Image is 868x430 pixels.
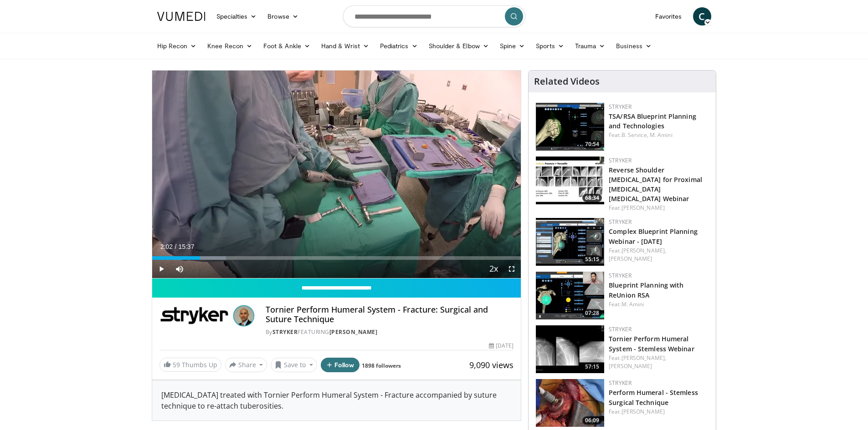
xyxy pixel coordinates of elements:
[536,325,604,373] img: 3ae8161b-4f83-4edc-aac2-d9c3cbe12a04.150x105_q85_crop-smart_upscale.jpg
[650,7,688,25] a: Favorites
[570,37,611,55] a: Trauma
[489,342,514,350] div: [DATE]
[609,281,683,299] a: Blueprint Planning with ReUnion RSA
[152,380,521,420] div: [MEDICAL_DATA] treated with Tornier Perform Humeral System - Fracture accompanied by suture techn...
[609,103,632,111] a: Stryker
[609,247,709,263] div: Feat.
[178,243,194,250] span: 15:37
[157,12,205,21] img: VuMedi Logo
[536,379,604,427] a: 06:09
[582,194,602,202] span: 68:34
[375,37,423,55] a: Pediatrics
[423,37,494,55] a: Shoulder & Elbow
[611,37,657,55] a: Business
[262,7,304,25] a: Browse
[170,260,189,278] button: Mute
[271,358,317,372] button: Save to
[530,37,570,55] a: Sports
[160,243,173,250] span: 2:02
[621,408,665,415] a: [PERSON_NAME]
[536,272,604,319] a: 07:28
[258,37,316,55] a: Foot & Ankle
[621,247,666,254] a: [PERSON_NAME],
[693,7,711,25] a: C
[484,260,503,278] button: Playback Rate
[159,358,221,372] a: 59 Thumbs Up
[582,363,602,371] span: 57:15
[621,131,648,139] a: B. Service,
[494,37,530,55] a: Spine
[609,334,694,353] a: Tornier Perform Humeral System - Stemless Webinar
[582,416,602,425] span: 06:09
[609,408,709,416] div: Feat.
[175,243,177,250] span: /
[582,140,602,148] span: 70:54
[621,300,644,308] a: M. Amini
[272,328,298,336] a: Stryker
[609,362,652,370] a: [PERSON_NAME]
[609,131,709,139] div: Feat.
[534,76,600,87] h4: Related Videos
[609,379,632,387] a: Stryker
[211,7,262,25] a: Specialties
[609,300,709,309] div: Feat.
[609,157,632,164] a: Stryker
[536,218,604,266] a: 55:15
[225,358,267,372] button: Share
[650,131,673,139] a: M. Amini
[536,272,604,319] img: b745bf0a-de15-4ef7-a148-80f8a264117e.150x105_q85_crop-smart_upscale.jpg
[152,256,521,260] div: Progress Bar
[173,360,180,369] span: 59
[609,218,632,226] a: Stryker
[152,71,521,278] video-js: Video Player
[536,379,604,427] img: fd96287c-ce25-45fb-ab34-2dcfaf53e3ee.150x105_q85_crop-smart_upscale.jpg
[609,166,702,203] a: Reverse Shoulder [MEDICAL_DATA] for Proximal [MEDICAL_DATA] [MEDICAL_DATA] Webinar
[343,5,525,27] input: Search topics, interventions
[582,255,602,263] span: 55:15
[536,103,604,151] img: a4d3b802-610a-4c4d-91a4-ffc1b6f0ec47.150x105_q85_crop-smart_upscale.jpg
[536,157,604,204] img: 5590996b-cb48-4399-9e45-1e14765bb8fc.150x105_q85_crop-smart_upscale.jpg
[609,325,632,333] a: Stryker
[152,37,202,55] a: Hip Recon
[609,255,652,263] a: [PERSON_NAME]
[316,37,375,55] a: Hand & Wrist
[609,388,698,406] a: Perform Humeral - Stemless Surgical Technique
[469,359,514,370] span: 9,090 views
[621,354,666,362] a: [PERSON_NAME],
[609,272,632,279] a: Stryker
[152,260,170,278] button: Play
[609,354,709,370] div: Feat.
[536,218,604,266] img: 2640b230-daff-4365-83bd-21e2b960ecb5.150x105_q85_crop-smart_upscale.jpg
[266,328,514,336] div: By FEATURING
[321,358,360,372] button: Follow
[159,305,229,327] img: Stryker
[609,112,696,130] a: TSA/RSA Blueprint Planning and Technologies
[362,362,401,369] a: 1898 followers
[609,227,698,245] a: Complex Blueprint Planning Webinar - [DATE]
[582,309,602,317] span: 07:28
[503,260,521,278] button: Fullscreen
[609,204,709,212] div: Feat.
[202,37,258,55] a: Knee Recon
[233,305,255,327] img: Avatar
[329,328,378,336] a: [PERSON_NAME]
[536,103,604,151] a: 70:54
[621,204,665,212] a: [PERSON_NAME]
[536,325,604,373] a: 57:15
[536,157,604,204] a: 68:34
[266,305,514,324] h4: Tornier Perform Humeral System - Fracture: Surgical and Suture Technique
